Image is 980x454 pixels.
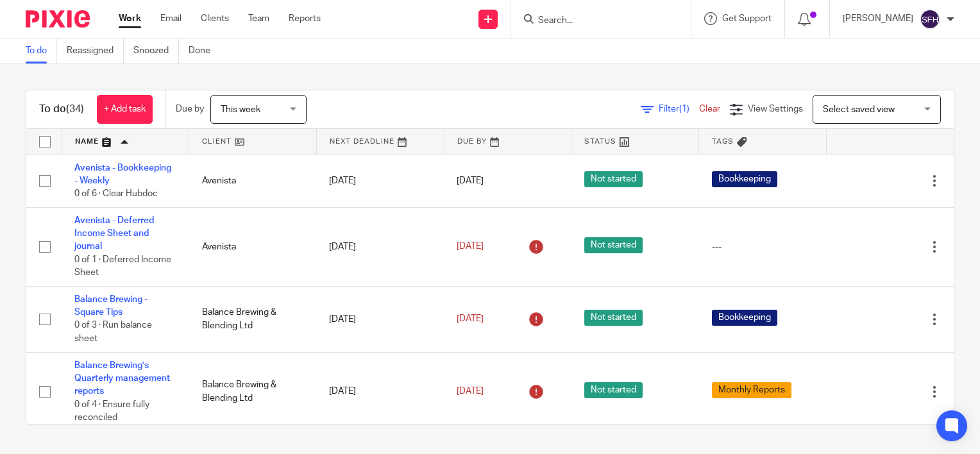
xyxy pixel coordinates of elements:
td: Avenista [189,155,317,207]
span: (34) [66,104,84,114]
a: Clients [201,12,229,25]
a: Clear [699,105,720,113]
a: Snoozed [133,38,179,63]
a: Reports [289,12,321,25]
span: View Settings [748,105,803,113]
span: [DATE] [457,315,484,324]
span: [DATE] [457,176,484,185]
a: Reassigned [67,38,124,63]
td: [DATE] [316,352,444,431]
span: Bookkeeping [712,310,777,326]
span: Monthly Reports [712,382,791,398]
div: --- [712,240,814,253]
a: + Add task [97,95,153,124]
td: Balance Brewing & Blending Ltd [189,352,317,431]
td: [DATE] [316,207,444,286]
span: Not started [584,382,643,398]
span: Tags [712,138,734,145]
td: [DATE] [316,286,444,352]
a: Avenista - Deferred Income Sheet and journal [74,216,154,251]
td: Avenista [189,207,317,286]
span: Not started [584,237,643,253]
img: svg%3E [920,9,940,29]
span: 0 of 1 · Deferred Income Sheet [74,255,171,278]
a: Team [248,12,269,25]
a: Email [160,12,182,25]
span: [DATE] [457,387,484,396]
span: Bookkeeping [712,171,777,187]
span: Select saved view [823,105,895,114]
span: (1) [679,105,689,113]
p: Due by [176,103,204,115]
span: 0 of 6 · Clear Hubdoc [74,189,158,198]
img: Pixie [26,10,90,28]
input: Search [537,15,652,27]
span: 0 of 3 · Run balance sheet [74,321,152,344]
a: Avenista - Bookkeeping - Weekly [74,164,171,185]
a: Done [189,38,220,63]
span: This week [221,105,260,114]
a: To do [26,38,57,63]
a: Balance Brewing - Square Tips [74,295,148,317]
a: Work [119,12,141,25]
span: Get Support [722,14,772,23]
span: [DATE] [457,242,484,251]
h1: To do [39,103,84,116]
td: [DATE] [316,155,444,207]
span: 0 of 4 · Ensure fully reconciled [74,400,149,423]
span: Not started [584,310,643,326]
td: Balance Brewing & Blending Ltd [189,286,317,352]
a: Balance Brewing’s Quarterly management reports [74,361,170,396]
span: Filter [659,105,699,113]
span: Not started [584,171,643,187]
p: [PERSON_NAME] [843,12,913,25]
